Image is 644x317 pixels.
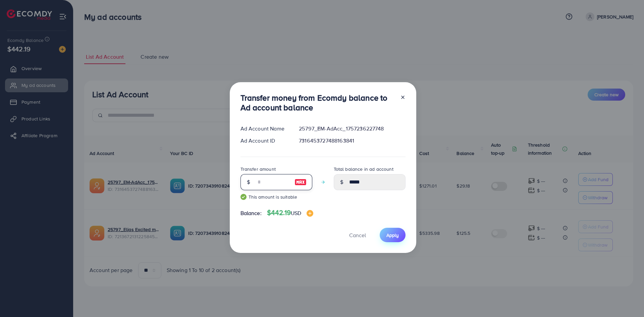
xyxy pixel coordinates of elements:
button: Cancel [341,228,374,242]
div: Ad Account Name [235,125,294,133]
h4: $442.19 [267,209,314,217]
div: 25797_EM-AdAcc_1757236227748 [293,125,411,133]
label: Total balance in ad account [334,166,393,172]
h3: Transfer money from Ecomdy balance to Ad account balance [240,93,395,112]
span: Balance: [240,209,262,217]
label: Transfer amount [240,166,276,172]
span: Apply [386,232,399,239]
img: image [307,210,313,217]
small: This amount is suitable [240,194,312,200]
span: Cancel [349,231,366,239]
div: Ad Account ID [235,137,294,145]
img: image [294,178,307,186]
iframe: Chat [615,287,639,312]
img: guide [240,194,247,200]
button: Apply [380,228,406,242]
div: 7316453727488163841 [293,137,411,145]
span: USD [291,209,301,217]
